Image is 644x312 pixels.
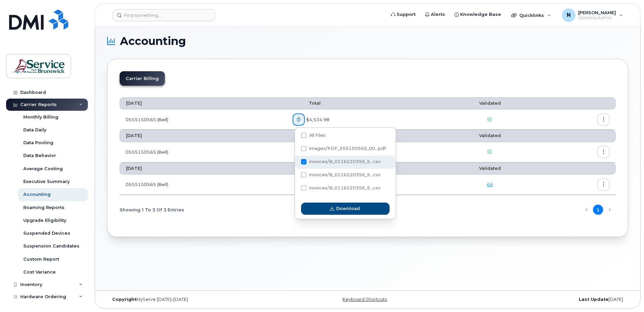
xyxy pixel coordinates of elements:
[107,297,281,302] div: MyServe [DATE]–[DATE]
[438,97,541,109] th: Validated
[593,205,603,215] button: Page 1
[120,142,287,162] td: 0555150565 (Bell)
[309,159,380,164] span: invoices/B_0116220356_5...csv
[120,162,287,175] th: [DATE]
[112,297,137,302] strong: Copyright
[120,97,287,109] th: [DATE]
[579,297,609,302] strong: Last Update
[309,185,380,190] span: invoices/B_0116220356_5...csv
[120,109,287,130] td: 0555150565 (Bell)
[293,133,321,138] span: Total
[343,297,387,302] a: Keyboard Shortcuts
[120,205,184,215] span: Showing 1 To 3 Of 3 Entries
[336,205,360,212] span: Download
[454,297,628,302] div: [DATE]
[293,101,321,106] span: Total
[293,166,321,171] span: Total
[301,203,390,215] button: Download
[301,187,380,192] span: invoices/B_0116220356_555150565_20082025_DTL.csv
[293,179,305,190] a: PDF_555150565_005_0000000000.pdf
[438,162,541,175] th: Validated
[309,146,386,151] span: images/PDF_555150565_00...pdf
[309,133,326,138] span: All Files
[301,160,380,165] span: invoices/B_0116220356_555150565_20082025_ACC.csv
[120,175,287,195] td: 0555150565 (Bell)
[309,172,380,177] span: invoices/B_0116220356_5...csv
[305,116,329,123] span: $4,534.98
[120,36,186,46] span: Accounting
[301,174,380,179] span: invoices/B_0116220356_555150565_20082025_MOB.csv
[438,130,541,142] th: Validated
[301,147,386,152] span: images/PDF_555150565_007_0000000000.pdf
[487,182,493,187] a: 66
[120,130,287,142] th: [DATE]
